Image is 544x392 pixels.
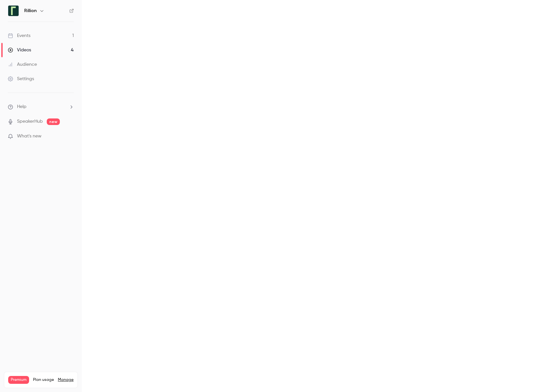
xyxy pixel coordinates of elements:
span: Help [17,103,26,110]
div: Settings [8,76,34,82]
div: Audience [8,61,37,68]
div: Videos [8,47,31,53]
span: What's new [17,133,42,140]
a: SpeakerHub [17,118,43,125]
li: help-dropdown-opener [8,103,74,110]
span: Premium [8,376,29,384]
h6: Rillion [24,8,37,14]
a: Manage [58,377,74,383]
span: Plan usage [33,377,54,383]
span: new [47,118,60,125]
img: Rillion [8,6,19,16]
div: Events [8,32,30,39]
